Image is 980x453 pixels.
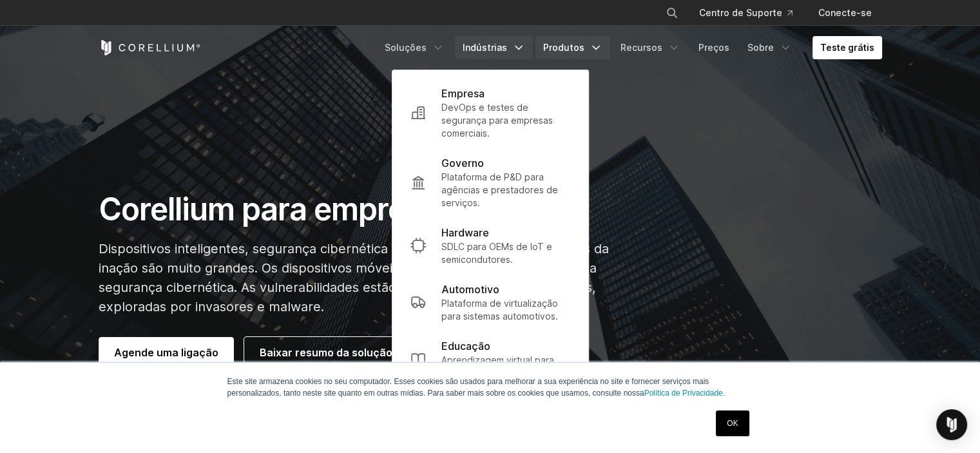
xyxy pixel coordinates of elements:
font: Dispositivos inteligentes, segurança cibernética e mudança de direção. Os riscos da inação são mu... [99,241,609,314]
div: Open Intercom Messenger [936,409,967,440]
button: Procurar [660,1,684,24]
font: Educação [441,340,490,352]
font: Corellium para empresas [99,190,457,228]
div: Menu de navegação [650,1,882,24]
font: Hardware [441,226,489,239]
a: Hardware SDLC para OEMs de IoT e semicondutores. [400,217,581,274]
a: Página inicial do Corellium [99,40,201,55]
font: Automotivo [441,283,499,296]
font: Plataforma de P&D para agências e prestadores de serviços. [441,171,558,208]
a: Agende uma ligação [99,337,234,368]
font: Conecte-se [818,7,872,18]
font: Agende uma ligação [114,346,218,359]
font: Preços [698,42,729,53]
a: Baixar resumo da solução [244,337,408,368]
font: Empresa [441,87,485,100]
div: Menu de navegação [377,36,882,59]
a: Empresa DevOps e testes de segurança para empresas comerciais. [400,78,581,148]
font: Centro de Suporte [699,7,782,18]
a: Política de Privacidade. [644,389,725,398]
font: Produtos [543,42,584,53]
a: OK [716,410,749,436]
font: Teste grátis [820,42,874,53]
a: Governo Plataforma de P&D para agências e prestadores de serviços. [400,148,581,217]
a: Automotivo Plataforma de virtualização para sistemas automotivos. [400,274,581,331]
font: Sobre [747,42,774,53]
font: SDLC para OEMs de IoT e semicondutores. [441,241,552,265]
font: Este site armazena cookies no seu computador. Esses cookies são usados ​​para melhorar a sua expe... [227,377,709,398]
font: Aprendizagem virtual para professores e instrutores. [441,354,554,378]
font: DevOps e testes de segurança para empresas comerciais. [441,102,553,139]
font: Baixar resumo da solução [260,346,392,359]
a: Educação Aprendizagem virtual para professores e instrutores. [400,331,581,387]
font: Plataforma de virtualização para sistemas automotivos. [441,298,558,322]
font: Recursos [620,42,662,53]
font: Soluções [385,42,427,53]
font: OK [727,419,738,428]
font: Governo [441,157,484,169]
font: Indústrias [463,42,507,53]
